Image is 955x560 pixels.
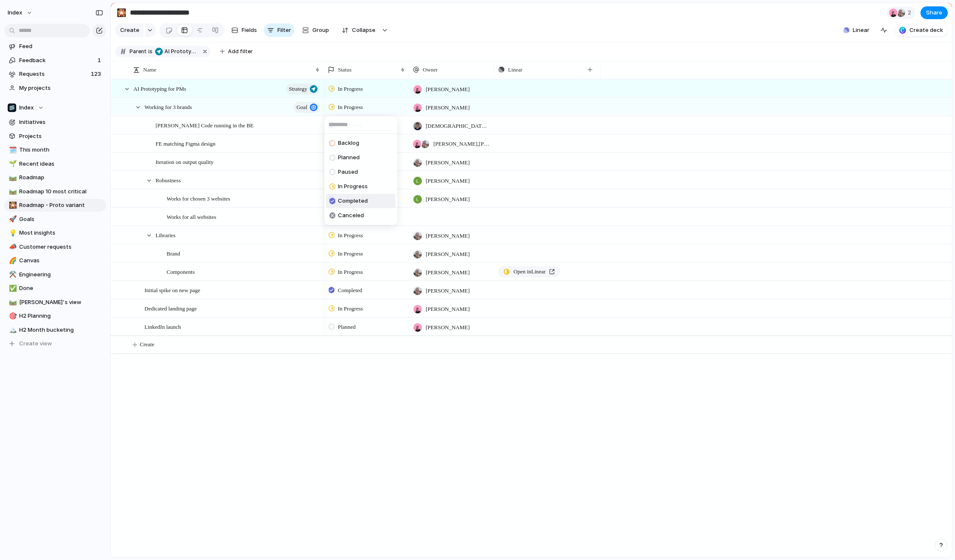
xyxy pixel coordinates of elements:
span: Completed [338,197,368,205]
span: Planned [338,153,360,162]
span: Canceled [338,211,364,220]
span: Backlog [338,139,359,147]
span: Paused [338,168,358,176]
span: In Progress [338,182,368,191]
